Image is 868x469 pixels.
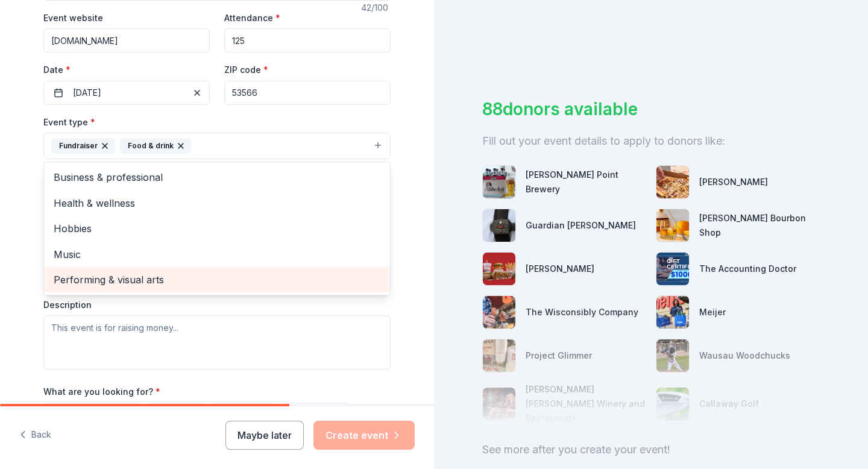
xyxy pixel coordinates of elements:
[54,247,380,262] span: Music
[51,138,115,154] div: Fundraiser
[43,162,391,295] div: FundraiserFood & drink
[54,169,380,185] span: Business & professional
[120,138,191,154] div: Food & drink
[43,133,391,159] button: FundraiserFood & drink
[54,221,380,236] span: Hobbies
[54,195,380,211] span: Health & wellness
[54,272,380,288] span: Performing & visual arts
